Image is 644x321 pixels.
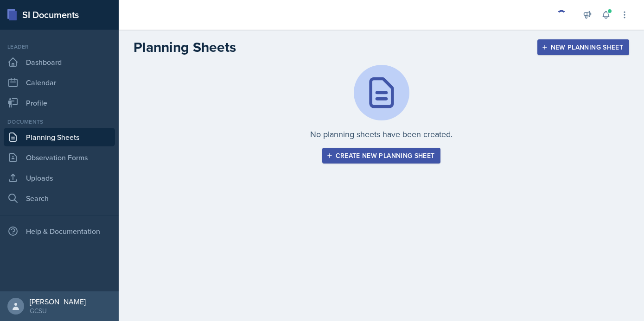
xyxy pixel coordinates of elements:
[4,53,115,71] a: Dashboard
[543,44,623,51] div: New Planning Sheet
[4,148,115,167] a: Observation Forms
[328,152,435,159] div: Create new planning sheet
[4,222,115,240] div: Help & Documentation
[4,43,115,51] div: Leader
[30,306,86,315] div: GCSU
[4,189,115,208] a: Search
[4,73,115,92] a: Calendar
[134,39,236,56] h2: Planning Sheets
[4,118,115,126] div: Documents
[310,128,453,140] p: No planning sheets have been created.
[4,94,115,112] a: Profile
[4,128,115,146] a: Planning Sheets
[30,297,86,306] div: [PERSON_NAME]
[537,39,629,55] button: New Planning Sheet
[322,148,441,164] button: Create new planning sheet
[4,169,115,187] a: Uploads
